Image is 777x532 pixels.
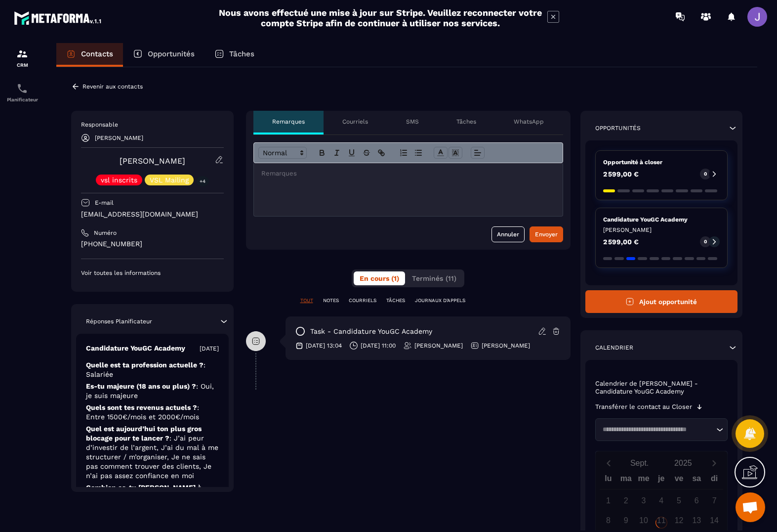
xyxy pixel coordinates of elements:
p: Responsable [81,121,224,129]
p: Candidature YouGC Academy [603,216,720,223]
button: Envoyer [530,226,563,242]
p: Quels sont tes revenus actuels ? [86,403,219,422]
div: Envoyer [535,229,558,239]
p: [DATE] [200,345,219,353]
p: [PERSON_NAME] [95,134,143,141]
button: En cours (1) [354,271,405,285]
p: NOTES [323,297,339,304]
p: +4 [196,176,209,186]
input: Search for option [599,425,714,435]
p: CRM [2,62,42,68]
span: Terminés (11) [412,274,456,282]
p: WhatsApp [514,118,544,126]
p: 2 599,00 € [603,171,639,177]
div: Search for option [595,418,728,441]
p: Revenir aux contacts [82,83,143,90]
p: TOUT [300,297,313,304]
p: Contacts [81,49,113,58]
p: Opportunités [148,49,195,58]
h2: Nous avons effectué une mise à jour sur Stripe. Veuillez reconnecter votre compte Stripe afin de ... [218,7,542,28]
p: 0 [704,171,707,177]
p: Opportunités [595,124,641,132]
div: Ouvrir le chat [736,492,765,522]
p: Planificateur [2,97,42,102]
p: [DATE] 13:04 [306,342,342,350]
a: schedulerschedulerPlanificateur [2,75,42,110]
p: Calendrier [595,344,633,352]
p: [DATE] 11:00 [361,342,396,350]
button: Terminés (11) [406,271,462,285]
p: Courriels [342,118,368,126]
a: Contacts [56,43,123,67]
a: formationformationCRM [2,41,42,75]
img: formation [16,48,28,60]
p: [PERSON_NAME] [603,226,720,234]
p: vsl inscrits [101,177,137,183]
p: [PERSON_NAME] [414,342,463,350]
p: TÂCHES [386,297,405,304]
p: task - Candidature YouGC Academy [310,327,432,336]
p: Combien es-tu [PERSON_NAME] à investir en toi aujourd’hui pour atteindre tes objectifs et transfo... [86,483,219,530]
p: COURRIELS [349,297,376,304]
p: Remarques [272,118,305,126]
a: Opportunités [123,43,204,67]
p: 2 599,00 € [603,238,639,245]
img: logo [14,9,103,27]
p: Réponses Planificateur [86,317,152,325]
a: Tâches [204,43,264,67]
a: [PERSON_NAME] [120,156,185,166]
button: Ajout opportunité [585,290,738,313]
p: E-mail [95,199,114,207]
button: Annuler [491,226,525,242]
p: Candidature YouGC Academy [86,344,185,353]
p: Quelle est ta profession actuelle ? [86,360,219,379]
p: [PHONE_NUMBER] [81,239,224,249]
span: : J’ai peur d’investir de l’argent, J’ai du mal à me structurer / m’organiser, Je ne sais pas com... [86,434,218,480]
p: Numéro [94,229,117,237]
p: Quel est aujourd’hui ton plus gros blocage pour te lancer ? [86,424,219,481]
p: Opportunité à closer [603,158,720,166]
p: JOURNAUX D'APPELS [415,297,465,304]
p: Es-tu majeure (18 ans ou plus) ? [86,382,219,400]
p: Voir toutes les informations [81,269,224,277]
span: En cours (1) [360,274,399,282]
p: [EMAIL_ADDRESS][DOMAIN_NAME] [81,210,224,219]
p: VSL Mailing [150,177,189,183]
p: Tâches [229,49,254,58]
p: Transférer le contact au Closer [595,403,692,411]
p: Tâches [456,118,476,126]
p: [PERSON_NAME] [482,342,530,350]
p: 0 [704,238,707,245]
p: SMS [406,118,419,126]
p: Calendrier de [PERSON_NAME] - Candidature YouGC Academy [595,380,728,396]
img: scheduler [16,83,28,94]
